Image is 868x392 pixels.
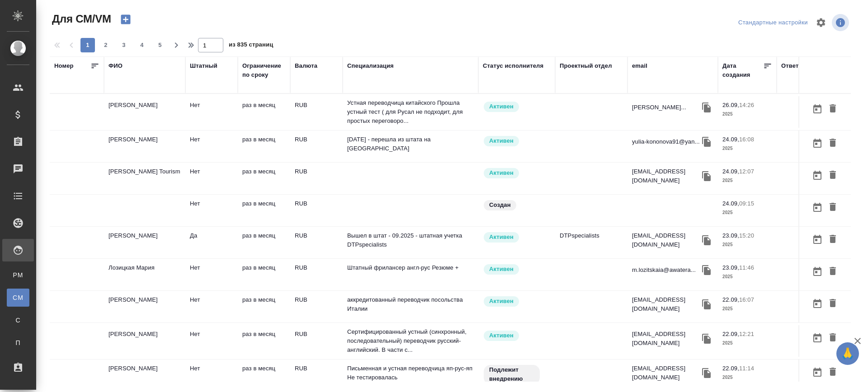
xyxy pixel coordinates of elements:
p: Активен [489,168,514,177]
div: email [632,61,647,70]
p: 22.09, [722,365,739,372]
p: Письменная и устная переводчица яп-рус-яп Не тестировалась [347,364,474,382]
div: Рядовой исполнитель: назначай с учетом рейтинга [483,167,551,179]
td: Нет [185,325,238,357]
div: Специализация [347,61,394,70]
span: из 835 страниц [229,39,273,52]
p: 12:07 [739,168,754,175]
td: [PERSON_NAME] [104,359,185,391]
td: раз в месяц [238,163,290,194]
p: Сертифицированный устный (синхронный, последовательный) переводчик русский-английский. В части с... [347,327,474,355]
button: Скопировать [700,135,713,149]
td: [PERSON_NAME] [104,325,185,357]
div: Рядовой исполнитель: назначай с учетом рейтинга [483,330,551,342]
td: DTPspecialists [555,227,627,258]
button: Открыть календарь загрузки [810,364,825,381]
p: 16:07 [739,296,754,303]
button: Открыть календарь загрузки [810,167,825,184]
p: Создан [489,201,511,210]
p: 11:46 [739,264,754,271]
p: 14:26 [739,102,754,108]
p: [EMAIL_ADDRESS][DOMAIN_NAME] [632,231,700,249]
td: RUB [290,131,343,162]
td: раз в месяц [238,227,290,258]
button: Открыть календарь загрузки [810,295,825,312]
p: 2025 [722,110,772,119]
p: 2025 [722,176,772,185]
div: Статус исполнителя [483,61,543,70]
div: ФИО [108,61,123,70]
button: Скопировать [700,366,713,380]
td: RUB [290,291,343,322]
p: 2025 [722,373,772,382]
button: 4 [135,38,149,52]
div: Дата создания [722,61,763,79]
td: RUB [290,359,343,391]
p: 2025 [722,339,772,348]
div: Ограничение по сроку [242,61,286,79]
div: Ответственный [781,61,828,70]
td: RUB [290,227,343,258]
td: раз в месяц [238,96,290,128]
p: 2025 [722,304,772,313]
td: раз в месяц [238,359,290,391]
td: Да [185,227,238,258]
p: m.lozitskaia@awatera... [632,266,696,275]
span: 5 [153,41,167,50]
button: Скопировать [700,298,713,311]
div: Рядовой исполнитель: назначай с учетом рейтинга [483,231,551,243]
div: Рядовой исполнитель: назначай с учетом рейтинга [483,135,551,147]
button: Удалить [825,364,840,381]
span: 4 [135,41,149,50]
p: 22.09, [722,296,739,303]
div: Штатный [190,61,217,70]
div: Проектный отдел [560,61,612,70]
td: RUB [290,163,343,194]
button: Скопировать [700,101,713,114]
td: RUB [290,325,343,357]
p: Активен [489,136,514,145]
span: 2 [99,41,113,50]
p: Активен [489,265,514,274]
td: раз в месяц [238,291,290,322]
div: Валюта [295,61,317,70]
p: 15:20 [739,232,754,239]
span: CM [11,293,25,302]
button: Скопировать [700,263,713,277]
button: Скопировать [700,332,713,345]
p: Подлежит внедрению [489,365,534,383]
span: П [11,338,25,347]
p: yulia-kononova91@yan... [632,137,700,146]
p: [EMAIL_ADDRESS][DOMAIN_NAME] [632,364,700,382]
p: 2025 [722,240,772,249]
span: Посмотреть информацию [832,14,851,31]
td: раз в месяц [238,259,290,290]
p: [DATE] - перешла из штата на [GEOGRAPHIC_DATA] [347,135,474,153]
div: Рядовой исполнитель: назначай с учетом рейтинга [483,101,551,113]
a: PM [7,266,29,284]
button: Открыть календарь загрузки [810,330,825,346]
button: Открыть календарь загрузки [810,135,825,152]
p: Активен [489,233,514,242]
td: Нет [185,359,238,391]
a: С [7,311,29,329]
span: PM [11,271,25,280]
button: Создать [115,12,137,27]
td: [PERSON_NAME] Tourism [104,163,185,194]
span: Настроить таблицу [810,12,832,33]
button: Удалить [825,295,840,312]
p: 16:08 [739,136,754,143]
p: [EMAIL_ADDRESS][DOMAIN_NAME] [632,295,700,313]
td: RUB [290,195,343,226]
p: аккредитованный переводчик посольства Италии [347,295,474,313]
a: П [7,334,29,352]
p: 24.09, [722,136,739,143]
p: Активен [489,331,514,340]
button: Удалить [825,167,840,184]
td: [PERSON_NAME] [104,96,185,128]
td: Нет [185,163,238,194]
button: 5 [153,38,167,52]
td: [PERSON_NAME] [104,227,185,258]
button: Удалить [825,263,840,280]
p: [EMAIL_ADDRESS][DOMAIN_NAME] [632,167,700,185]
